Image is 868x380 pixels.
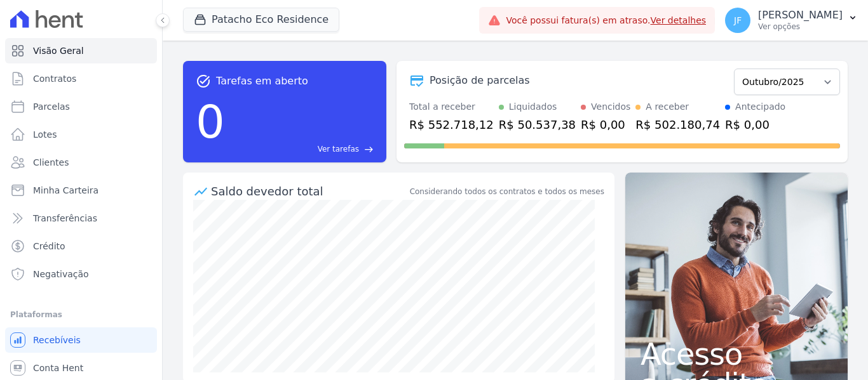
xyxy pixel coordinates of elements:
[33,240,65,252] span: Crédito
[734,16,742,25] span: JF
[33,72,76,85] span: Contratos
[635,116,720,133] div: R$ 502.180,74
[33,334,81,346] span: Recebíveis
[33,100,70,113] span: Parcelas
[33,362,83,374] span: Conta Hent
[509,100,557,114] div: Liquidados
[725,116,785,133] div: R$ 0,00
[183,8,339,32] button: Patacho Eco Residence
[5,66,157,91] a: Contratos
[409,116,494,133] div: R$ 552.718,12
[758,22,843,32] p: Ver opções
[410,186,604,197] div: Considerando todos os contratos e todos os meses
[216,74,308,89] span: Tarefas em aberto
[409,100,494,114] div: Total a receber
[211,183,407,200] div: Saldo devedor total
[430,73,530,88] div: Posição de parcelas
[5,150,157,175] a: Clientes
[196,89,225,155] div: 0
[33,212,97,225] span: Transferências
[33,128,57,141] span: Lotes
[5,233,157,259] a: Crédito
[641,339,832,369] span: Acesso
[591,100,630,114] div: Vencidos
[318,143,359,155] span: Ver tarefas
[230,143,374,155] a: Ver tarefas east
[499,116,576,133] div: R$ 50.537,38
[5,122,157,147] a: Lotes
[5,178,157,203] a: Minha Carteira
[758,9,843,22] p: [PERSON_NAME]
[651,15,707,25] a: Ver detalhes
[364,145,374,154] span: east
[33,184,98,197] span: Minha Carteira
[5,206,157,231] a: Transferências
[506,14,706,27] span: Você possui fatura(s) em atraso.
[5,261,157,287] a: Negativação
[5,38,157,63] a: Visão Geral
[715,3,868,38] button: JF [PERSON_NAME] Ver opções
[581,116,630,133] div: R$ 0,00
[13,337,43,367] iframe: Intercom live chat
[646,100,689,114] div: A receber
[10,307,152,322] div: Plataformas
[5,94,157,119] a: Parcelas
[33,44,84,57] span: Visão Geral
[5,327,157,353] a: Recebíveis
[33,156,69,169] span: Clientes
[196,74,211,89] span: task_alt
[33,268,89,280] span: Negativação
[735,100,785,114] div: Antecipado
